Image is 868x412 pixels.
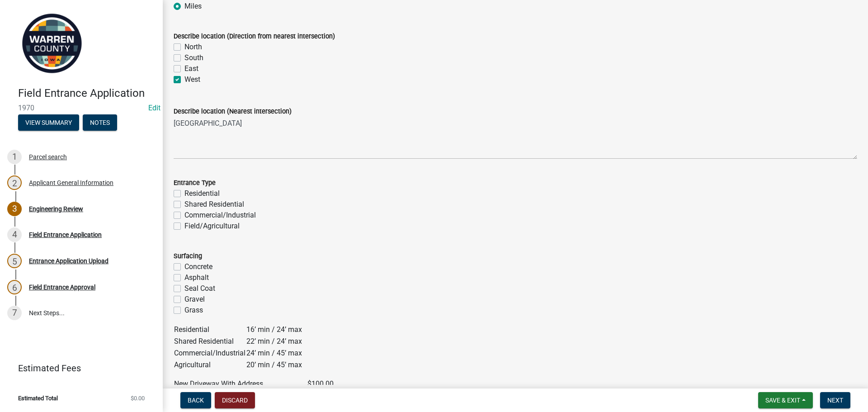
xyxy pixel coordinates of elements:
div: 6 [7,280,22,294]
td: 16’ min / 24’ max [246,324,302,336]
a: Estimated Fees [7,359,148,377]
label: East [184,63,198,74]
label: Residential [184,188,220,199]
td: Shared Residential [174,336,246,347]
div: Entrance Application Upload [29,258,108,264]
div: Engineering Review [29,206,83,212]
div: 2 [7,175,22,190]
td: Residential [174,324,246,336]
div: Parcel search [29,154,67,160]
td: Commercial/Industrial [174,347,246,359]
div: 3 [7,202,22,216]
button: Discard [215,392,255,408]
button: View Summary [18,114,79,131]
div: 7 [7,306,22,320]
button: Back [180,392,211,408]
label: South [184,52,203,63]
div: 4 [7,227,22,242]
label: Gravel [184,294,205,305]
td: Agricultural [174,359,246,371]
label: Asphalt [184,272,209,283]
label: Shared Residential [184,199,244,210]
label: West [184,74,200,85]
wm-modal-confirm: Edit Application Number [148,104,160,112]
span: Save & Exit [765,397,800,404]
a: Edit [148,104,160,112]
button: Next [820,392,850,408]
td: 24’ min / 45’ max [246,347,302,359]
span: Back [188,397,204,404]
label: Describe location (Direction from nearest intersection) [174,33,335,40]
td: 22’ min / 24’ max [246,336,302,347]
span: Estimated Total [18,395,58,401]
label: Describe location (Nearest intersection) [174,109,292,115]
label: Miles [184,1,202,12]
td: 20’ min / 45’ max [246,359,302,371]
div: Field Entrance Approval [29,284,95,290]
span: Next [827,397,843,404]
h4: Field Entrance Application [18,87,156,100]
label: Seal Coat [184,283,215,294]
span: $0.00 [131,395,145,401]
div: 5 [7,254,22,268]
label: Commercial/Industrial [184,210,256,221]
button: Save & Exit [758,392,813,408]
span: 1970 [18,104,145,112]
label: North [184,42,202,52]
wm-modal-confirm: Summary [18,119,79,127]
div: Applicant General Information [29,180,113,186]
label: Entrance Type [174,180,216,186]
button: Notes [83,114,117,131]
div: 1 [7,150,22,164]
img: Warren County, Iowa [18,9,86,77]
label: Concrete [184,261,212,272]
label: Field/Agricultural [184,221,240,232]
td: New Driveway With Address [174,378,307,390]
label: Surfacing [174,253,202,260]
div: Field Entrance Application [29,232,102,238]
wm-modal-confirm: Notes [83,119,117,127]
td: $100.00 [307,378,334,390]
label: Grass [184,305,203,316]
